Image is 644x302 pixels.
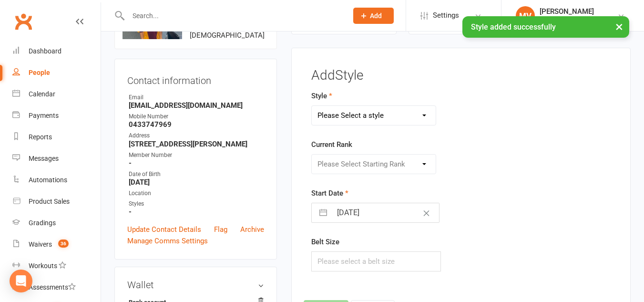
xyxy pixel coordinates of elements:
div: Workouts [29,262,57,270]
a: Flag [214,224,227,235]
div: MV [516,6,535,25]
label: Belt Size [311,236,339,248]
div: Calendar [29,90,55,98]
label: Current Rank [311,139,352,150]
a: Clubworx [11,10,35,33]
a: Messages [12,148,101,169]
strong: [DATE] [129,178,264,187]
strong: 0433747969 [129,120,264,129]
div: Dashboard [29,47,61,55]
span: Add [370,12,382,20]
a: Product Sales [12,191,101,212]
h3: Add Style [311,68,611,83]
a: People [12,62,101,83]
div: Automations [29,176,67,184]
h3: Wallet [127,280,264,290]
a: Archive [240,224,264,235]
a: Waivers 36 [12,234,101,255]
label: Start Date [311,187,348,199]
div: Member Number [129,151,264,160]
div: Open Intercom Messenger [10,270,32,292]
strong: - [129,208,264,216]
input: Select Start Date [332,203,439,222]
button: Clear Date [418,204,435,222]
div: Assessments [29,283,76,291]
input: Please select a belt size [311,251,441,271]
div: Waivers [29,240,52,248]
input: Search... [125,9,341,22]
label: Style [311,90,332,102]
a: Payments [12,105,101,126]
strong: [EMAIL_ADDRESS][DOMAIN_NAME] [129,101,264,110]
a: Dashboard [12,41,101,62]
strong: - [129,159,264,167]
a: Update Contact Details [127,224,201,235]
div: People [29,69,50,76]
a: Reports [12,126,101,148]
button: Add [353,8,394,24]
strong: [STREET_ADDRESS][PERSON_NAME] [129,140,264,148]
div: The Ironfist Gym [540,16,594,24]
div: Date of Birth [129,170,264,179]
span: Settings [433,5,459,26]
div: Style added successfully [462,16,629,38]
a: Manage Comms Settings [127,235,208,247]
div: Email [129,93,264,102]
div: Messages [29,155,59,162]
div: [PERSON_NAME] [540,7,594,16]
button: × [611,16,628,37]
div: Gradings [29,219,56,227]
a: Automations [12,169,101,191]
div: Payments [29,112,59,119]
h3: Contact information [127,72,264,86]
a: Calendar [12,83,101,105]
span: 36 [58,240,69,248]
div: Location [129,189,264,198]
a: Assessments [12,277,101,298]
a: Gradings [12,212,101,234]
div: Styles [129,199,264,208]
div: Address [129,131,264,140]
div: Mobile Number [129,112,264,121]
div: Product Sales [29,198,70,205]
a: Workouts [12,255,101,277]
div: Reports [29,133,52,141]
